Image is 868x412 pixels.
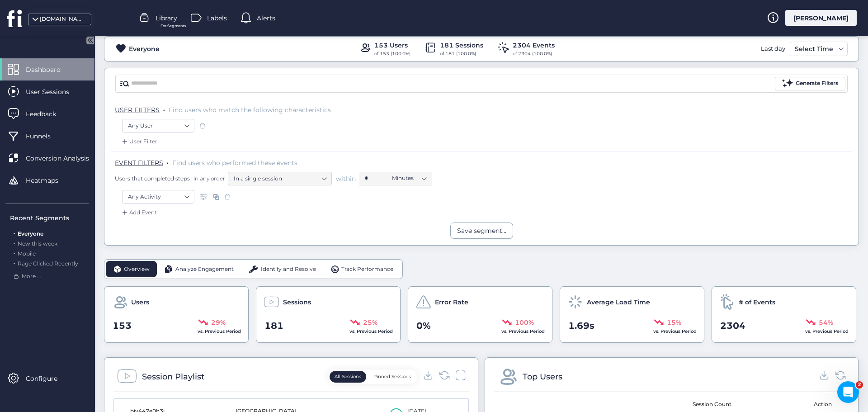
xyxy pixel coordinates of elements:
[653,328,697,334] span: vs. Previous Period
[568,319,594,333] span: 1.69s
[234,172,326,185] nz-select-item: In a single session
[26,175,72,185] span: Heatmaps
[10,213,89,223] div: Recent Segments
[160,23,186,29] span: For Segments
[142,370,204,383] div: Session Playlist
[515,317,534,327] span: 100%
[283,297,311,307] span: Sessions
[819,317,833,327] span: 54%
[156,13,177,23] span: Library
[501,328,545,334] span: vs. Previous Period
[172,159,297,167] span: Find users who performed these events
[793,43,835,54] div: Select Time
[374,50,410,57] div: of 153 (100.0%)
[363,317,377,327] span: 25%
[115,175,190,182] span: Users that completed steps
[18,250,36,257] span: Mobile
[198,328,241,334] span: vs. Previous Period
[211,317,226,327] span: 29%
[374,40,410,50] div: 153 Users
[129,44,160,54] div: Everyone
[785,10,857,26] div: [PERSON_NAME]
[523,370,562,383] div: Top Users
[14,238,15,247] span: .
[120,137,157,146] div: User Filter
[207,13,227,23] span: Labels
[26,109,70,119] span: Feedback
[128,119,189,133] nz-select-item: Any User
[26,131,64,141] span: Funnels
[392,171,426,185] nz-select-item: Minutes
[720,319,745,333] span: 2304
[416,319,431,333] span: 0%
[26,153,103,163] span: Conversion Analysis
[14,248,15,257] span: .
[18,230,43,237] span: Everyone
[330,371,366,383] button: All Sessions
[759,42,788,56] div: Last day
[169,106,331,114] span: Find users who match the following characteristics
[336,174,356,183] span: within
[261,265,316,274] span: Identify and Resolve
[667,317,681,327] span: 15%
[349,328,393,334] span: vs. Previous Period
[739,297,775,307] span: # of Events
[14,258,15,267] span: .
[856,381,863,388] span: 2
[457,226,506,236] div: Save segment...
[18,240,57,247] span: New this week
[40,15,85,24] div: [DOMAIN_NAME]
[192,175,225,182] span: in any order
[513,40,555,50] div: 2304 Events
[167,157,169,166] span: .
[120,208,157,217] div: Add Event
[163,104,165,113] span: .
[264,319,283,333] span: 181
[128,190,189,204] nz-select-item: Any Activity
[124,265,150,274] span: Overview
[440,40,483,50] div: 181 Sessions
[796,79,838,88] div: Generate Filters
[257,13,275,23] span: Alerts
[18,260,78,267] span: Rage Clicked Recently
[837,381,859,403] iframe: Intercom live chat
[131,297,149,307] span: Users
[368,371,416,383] button: Pinned Sessions
[115,159,163,167] span: EVENT FILTERS
[587,297,650,307] span: Average Load Time
[513,50,555,57] div: of 2304 (100.0%)
[175,265,234,274] span: Analyze Engagement
[805,328,849,334] span: vs. Previous Period
[26,374,71,384] span: Configure
[14,228,15,237] span: .
[435,297,468,307] span: Error Rate
[440,50,483,57] div: of 181 (100.0%)
[26,87,83,97] span: User Sessions
[26,65,74,75] span: Dashboard
[113,319,132,333] span: 153
[341,265,393,274] span: Track Performance
[115,106,160,114] span: USER FILTERS
[775,77,845,90] button: Generate Filters
[22,272,41,281] span: More ...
